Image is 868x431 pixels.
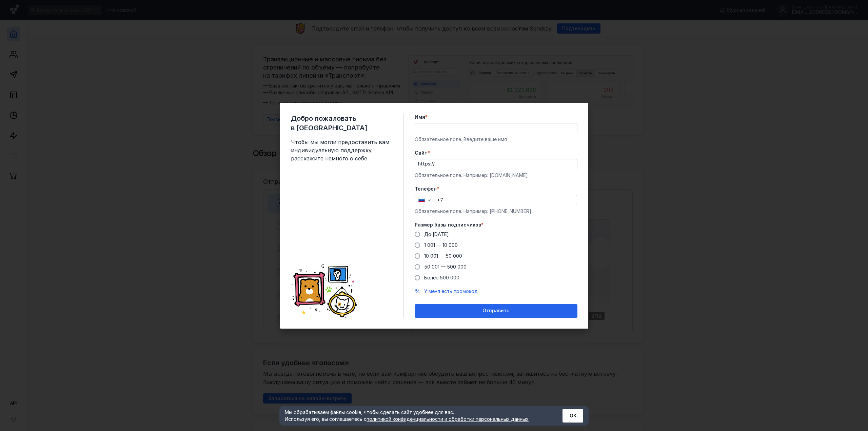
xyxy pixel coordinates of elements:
[415,304,577,318] button: Отправить
[367,416,529,422] a: политикой конфиденциальности и обработки персональных данных
[563,409,583,423] button: ОК
[415,136,577,143] div: Обязательное поле. Введите ваше имя
[291,138,393,162] span: Чтобы мы могли предоставить вам индивидуальную поддержку, расскажите немного о себе
[424,231,449,237] span: До [DATE]
[424,264,467,270] span: 50 001 — 500 000
[482,308,509,314] span: Отправить
[424,288,478,294] span: У меня есть промокод
[415,114,425,120] span: Имя
[424,253,462,259] span: 10 001 — 50 000
[285,409,546,423] div: Мы обрабатываем файлы cookie, чтобы сделать сайт удобнее для вас. Используя его, вы соглашаетесь c
[424,288,478,295] button: У меня есть промокод
[415,221,481,228] span: Размер базы подписчиков
[415,172,577,179] div: Обязательное поле. Например: [DOMAIN_NAME]
[424,275,459,280] span: Более 500 000
[291,114,393,133] span: Добро пожаловать в [GEOGRAPHIC_DATA]
[415,185,437,192] span: Телефон
[415,150,428,156] span: Cайт
[424,242,458,248] span: 1 001 — 10 000
[415,208,577,215] div: Обязательное поле. Например: [PHONE_NUMBER]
